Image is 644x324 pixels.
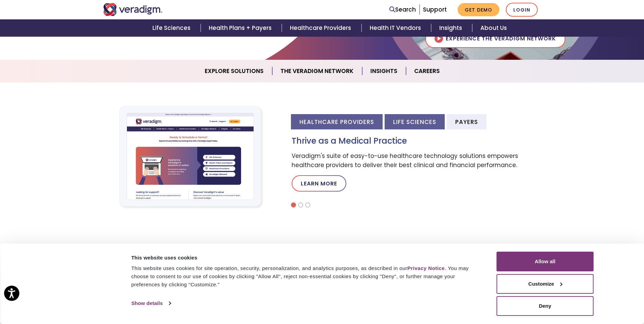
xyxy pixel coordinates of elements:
a: Explore Solutions [197,62,272,80]
a: Show details [131,298,171,308]
a: Health IT Vendors [362,19,431,37]
li: Payers [447,114,486,129]
a: Careers [406,62,448,80]
a: Privacy Notice [407,265,445,271]
a: About Us [472,19,515,37]
a: Learn More [292,175,346,192]
a: Insights [431,19,472,37]
div: This website uses cookies for site operation, security, personalization, and analytics purposes, ... [131,264,481,289]
a: Insights [362,62,406,80]
div: This website uses cookies [131,254,481,262]
li: Healthcare Providers [291,114,383,129]
button: Allow all [497,252,594,271]
a: Login [506,3,538,17]
a: Get Demo [458,3,499,16]
li: Life Sciences [385,114,445,129]
a: Search [389,5,416,14]
button: Customize [497,274,594,294]
a: Health Plans + Payers [201,19,282,37]
a: The Veradigm Network [272,62,362,80]
h3: Thrive as a Medical Practice [292,136,541,146]
button: Deny [497,296,594,316]
a: Support [423,5,447,14]
p: Veradigm's suite of easy-to-use healthcare technology solutions empowers healthcare providers to ... [292,151,541,170]
a: Healthcare Providers [282,19,361,37]
img: Veradigm logo [103,3,163,16]
a: Life Sciences [144,19,201,37]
